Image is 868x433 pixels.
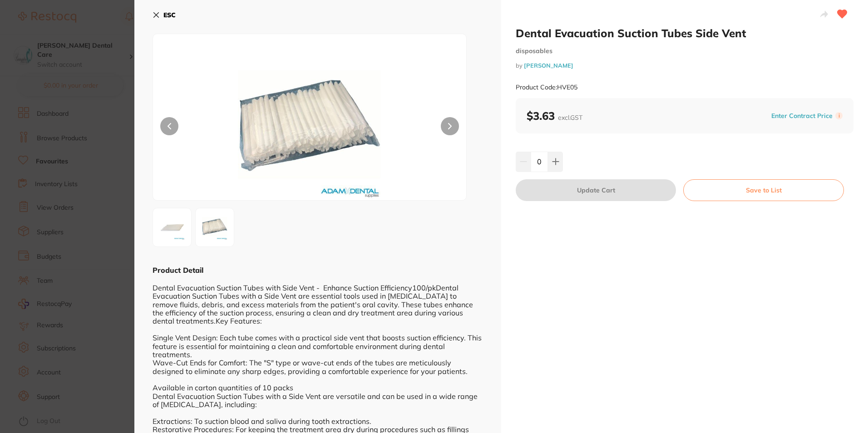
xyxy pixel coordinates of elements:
[516,26,853,40] h2: Dental Evacuation Suction Tubes Side Vent
[516,179,676,201] button: Update Cart
[558,113,582,122] span: excl. GST
[198,211,231,244] img: XzIuanBn
[769,112,835,120] button: Enter Contract Price
[516,84,577,91] small: Product Code: HVE05
[163,11,176,19] b: ESC
[156,211,188,244] img: LmpwZw
[516,47,853,55] small: disposables
[153,266,203,275] b: Product Detail
[835,112,843,119] label: i
[527,109,582,123] b: $3.63
[216,57,404,200] img: XzIuanBn
[524,62,573,69] a: [PERSON_NAME]
[153,7,176,23] button: ESC
[683,179,844,201] button: Save to List
[516,62,853,69] small: by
